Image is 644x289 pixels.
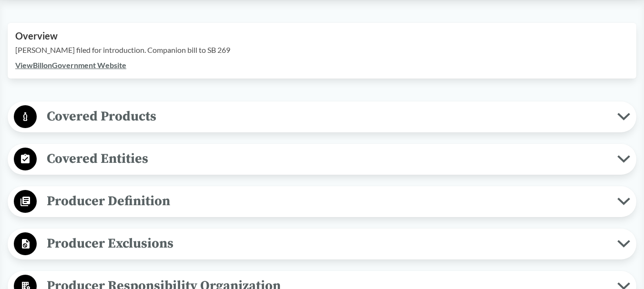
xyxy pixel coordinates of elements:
span: Covered Products [37,106,617,127]
button: Producer Exclusions [11,232,633,256]
a: ViewBillonGovernment Website [15,60,126,70]
span: Producer Exclusions [37,233,617,254]
span: Producer Definition [37,190,617,212]
h2: Overview [15,30,629,41]
span: Covered Entities [37,148,617,169]
p: [PERSON_NAME] filed for introduction. Companion bill to SB 269 [15,44,629,56]
button: Covered Entities [11,147,633,171]
button: Covered Products [11,105,633,129]
button: Producer Definition [11,189,633,214]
